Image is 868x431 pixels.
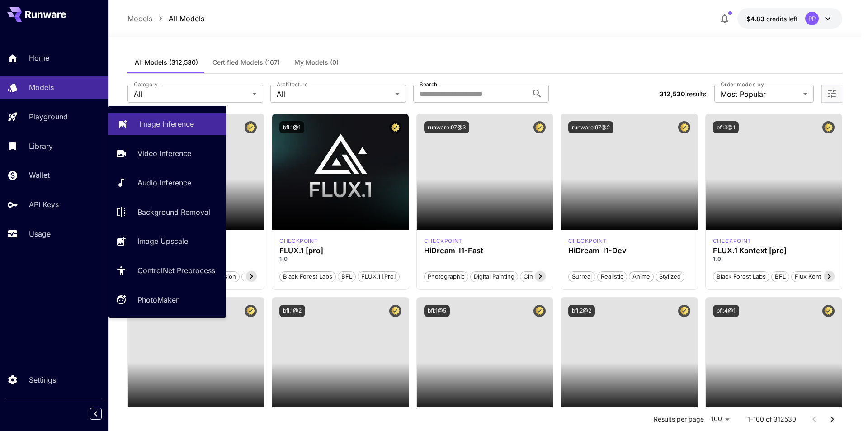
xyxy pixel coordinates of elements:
span: credits left [766,15,798,23]
p: 1.0 [279,255,401,263]
a: PhotoMaker [108,289,226,311]
button: Open more filters [826,88,837,99]
label: Search [420,81,437,88]
label: Architecture [277,81,307,88]
span: All [134,89,249,99]
button: bfl:1@5 [424,305,450,317]
button: Certified Model – Vetted for best performance and includes a commercial license. [245,121,257,133]
a: Audio Inference [108,172,226,194]
p: Settings [29,374,56,385]
p: 1–100 of 312530 [747,415,796,424]
span: All [277,89,392,99]
h3: FLUX.1 Kontext [pro] [713,246,835,255]
button: bfl:4@1 [713,305,739,317]
button: Certified Model – Vetted for best performance and includes a commercial license. [389,305,401,317]
p: Image Upscale [137,236,188,246]
span: results [687,90,706,98]
button: Certified Model – Vetted for best performance and includes a commercial license. [678,121,690,133]
p: checkpoint [713,237,751,245]
span: Stylized [656,272,684,281]
span: BFL [772,272,789,281]
p: Playground [29,111,68,122]
span: BFL [338,272,355,281]
button: Certified Model – Vetted for best performance and includes a commercial license. [533,305,546,317]
span: pro [242,272,258,281]
div: HiDream Fast [424,237,462,245]
p: Home [29,52,49,63]
span: Black Forest Labs [280,272,335,281]
button: $4.83441 [737,8,842,29]
span: Most Popular [721,89,799,99]
span: Certified Models (167) [212,58,280,66]
p: checkpoint [568,237,607,245]
h3: HiDream-I1-Fast [424,246,546,255]
button: Certified Model – Vetted for best performance and includes a commercial license. [389,121,401,133]
button: bfl:1@2 [279,305,305,317]
a: Video Inference [108,142,226,165]
p: All Models [169,13,204,24]
nav: breadcrumb [127,13,204,24]
button: Certified Model – Vetted for best performance and includes a commercial license. [533,121,546,133]
div: PP [805,12,819,25]
span: Digital Painting [471,272,518,281]
span: Surreal [569,272,595,281]
span: Anime [629,272,653,281]
button: Certified Model – Vetted for best performance and includes a commercial license. [822,121,835,133]
p: checkpoint [424,237,462,245]
button: bfl:3@1 [713,121,739,133]
button: Go to next page [823,410,841,428]
span: Black Forest Labs [713,272,769,281]
p: Video Inference [137,148,191,159]
p: PhotoMaker [137,294,179,305]
label: Category [134,81,158,88]
p: ControlNet Preprocess [137,265,215,276]
p: checkpoint [279,237,318,245]
button: runware:97@3 [424,121,469,133]
h3: HiDream-I1-Dev [568,246,690,255]
span: All Models (312,530) [135,58,198,66]
h3: FLUX.1 [pro] [279,246,401,255]
button: Certified Model – Vetted for best performance and includes a commercial license. [822,305,835,317]
label: Order models by [721,81,764,88]
button: bfl:2@2 [568,305,595,317]
span: 312,530 [660,90,685,98]
p: Wallet [29,170,50,180]
p: Usage [29,228,51,239]
p: API Keys [29,199,59,210]
button: Collapse sidebar [90,408,102,420]
button: runware:97@2 [568,121,613,133]
span: Realistic [598,272,627,281]
p: Image Inference [139,118,194,129]
span: Photographic [425,272,468,281]
p: Library [29,141,53,152]
a: Image Upscale [108,230,226,252]
span: Flux Kontext [792,272,833,281]
div: $4.83441 [746,14,798,24]
span: $4.83 [746,15,766,23]
span: Cinematic [520,272,554,281]
span: My Models (0) [294,58,339,66]
p: Models [29,82,54,93]
div: 100 [708,412,733,426]
a: ControlNet Preprocess [108,260,226,282]
a: Image Inference [108,113,226,135]
a: Background Removal [108,201,226,223]
div: fluxpro [279,237,318,245]
p: Audio Inference [137,177,191,188]
button: Certified Model – Vetted for best performance and includes a commercial license. [245,305,257,317]
button: bfl:1@1 [279,121,304,133]
p: Results per page [654,415,704,424]
div: Collapse sidebar [97,406,108,422]
div: HiDream Dev [568,237,607,245]
p: Models [127,13,152,24]
span: FLUX.1 [pro] [358,272,399,281]
p: 1.0 [713,255,835,263]
button: Certified Model – Vetted for best performance and includes a commercial license. [678,305,690,317]
div: FLUX.1 Kontext [pro] [713,237,751,245]
p: Background Removal [137,207,210,218]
